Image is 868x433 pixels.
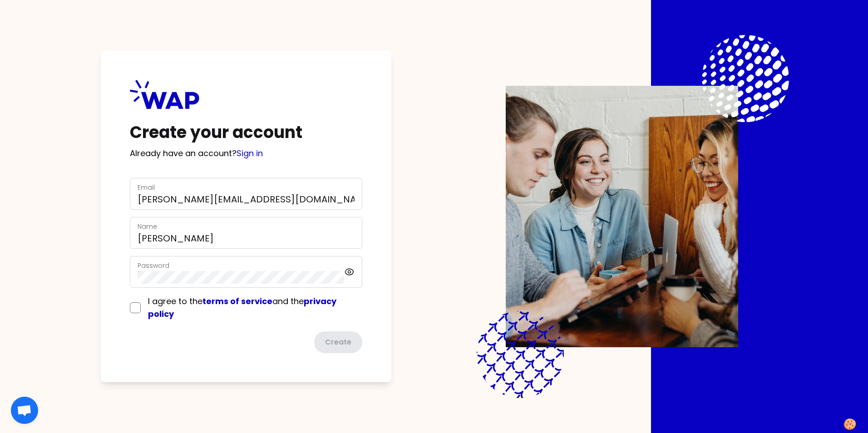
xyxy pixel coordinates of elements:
[148,295,336,320] span: I agree to the and the
[130,147,362,160] p: Already have an account?
[138,222,157,231] label: Name
[138,261,169,270] label: Password
[237,148,263,159] a: Sign in
[130,123,362,142] h1: Create your account
[202,295,272,307] a: terms of service
[506,86,738,347] img: Description
[11,397,38,424] a: Open chat
[138,183,155,192] label: Email
[314,331,362,353] button: Create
